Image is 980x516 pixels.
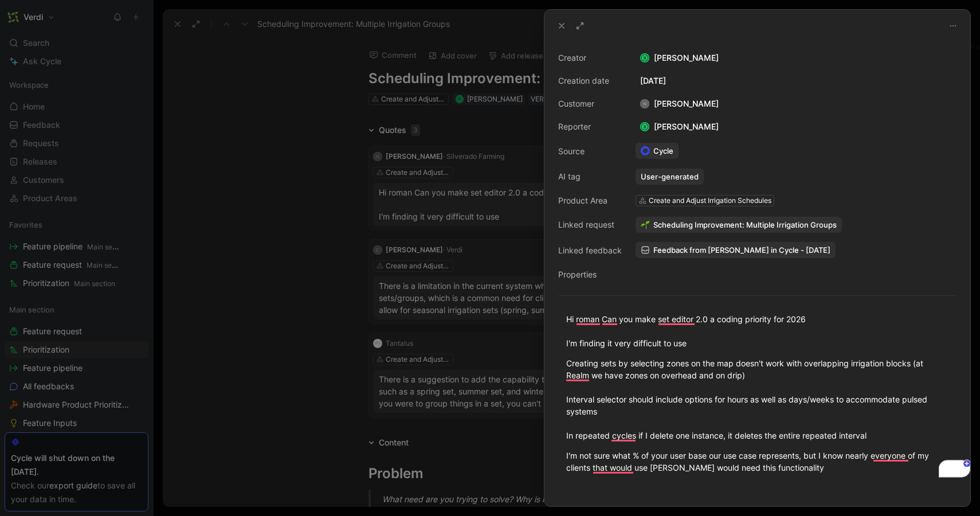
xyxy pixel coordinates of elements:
div: Source [558,144,622,158]
div: [PERSON_NAME] [636,120,723,134]
div: [DATE] [636,74,957,88]
div: User-generated [641,171,699,182]
div: Product Area [558,194,622,208]
button: 🌱Scheduling Improvement: Multiple Irrigation Groups [636,217,842,233]
div: [PERSON_NAME] [636,51,957,65]
div: Creation date [558,74,622,88]
a: Feedback from [PERSON_NAME] in Cycle - [DATE] [636,242,836,258]
a: Cycle [636,143,679,159]
div: Reporter [558,120,622,134]
div: AI tag [558,170,622,183]
div: [PERSON_NAME] [636,97,723,111]
div: Creator [558,51,622,65]
div: Properties [558,268,622,282]
div: I'm not sure what % of your user base our use case represents, but I know nearly everyone of my c... [566,449,948,474]
div: Linked request [558,218,622,232]
div: N [640,99,649,108]
div: Create and Adjust Irrigation Schedules [649,195,771,206]
div: R [641,54,649,62]
span: Feedback from [PERSON_NAME] in Cycle - [DATE] [653,245,830,255]
div: R [641,123,649,131]
div: To enrich screen reader interactions, please activate Accessibility in Grammarly extension settings [544,300,970,486]
div: Creating sets by selecting zones on the map doesn't work with overlapping irrigation blocks (at R... [566,357,948,441]
img: 🌱 [641,220,650,229]
div: Customer [558,97,622,111]
div: Linked feedback [558,244,622,257]
span: Scheduling Improvement: Multiple Irrigation Groups [653,220,837,230]
div: Hi roman Can you make set editor 2.0 a coding priority for 2026 I'm finding it very difficult to use [566,313,948,349]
